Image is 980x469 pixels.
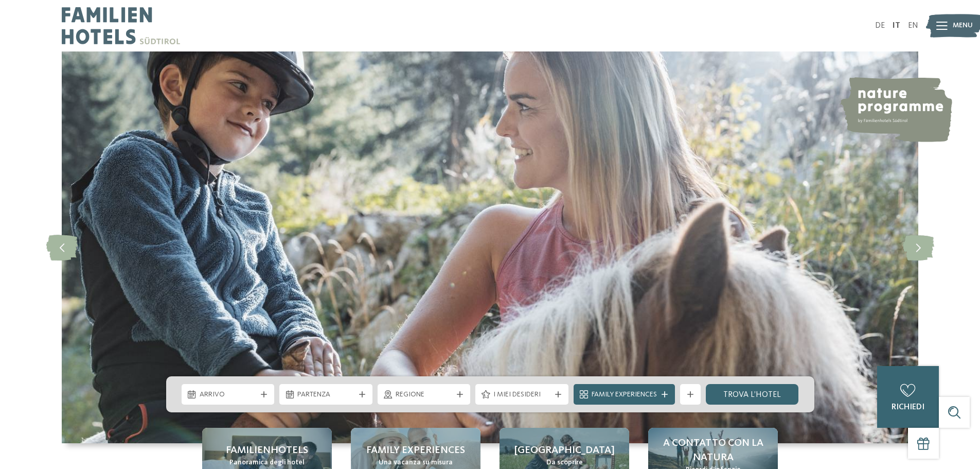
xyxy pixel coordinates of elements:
span: I miei desideri [493,390,550,400]
span: Family experiences [366,443,465,458]
img: nature programme by Familienhotels Südtirol [839,77,952,142]
span: Partenza [297,390,354,400]
a: trova l’hotel [706,384,799,405]
a: EN [908,22,918,30]
span: A contatto con la natura [658,436,768,465]
img: Family hotel Alto Adige: the happy family places! [62,51,918,443]
span: Menu [953,21,973,31]
span: Family Experiences [592,390,657,400]
span: Una vacanza su misura [379,458,453,468]
span: Arrivo [200,390,257,400]
a: richiedi [877,366,939,428]
span: richiedi [892,403,924,411]
span: Regione [396,390,453,400]
span: [GEOGRAPHIC_DATA] [514,443,615,458]
a: IT [893,22,900,30]
span: Panoramica degli hotel [229,458,305,468]
span: Da scoprire [546,458,583,468]
a: DE [875,22,885,30]
span: Familienhotels [226,443,308,458]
